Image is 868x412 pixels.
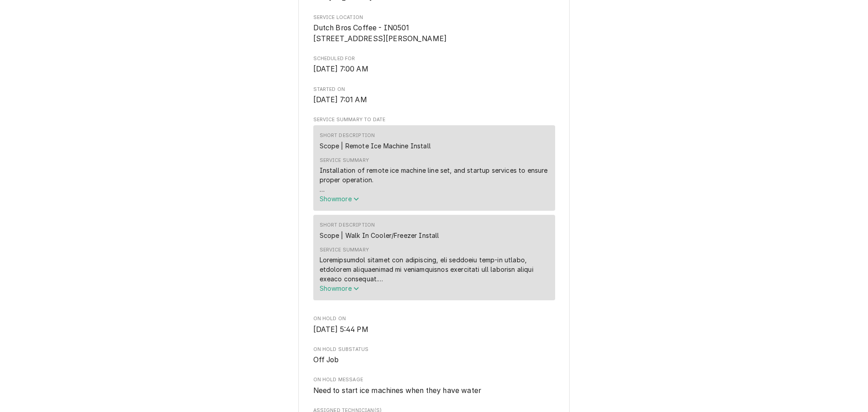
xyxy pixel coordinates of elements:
span: On Hold On [313,324,555,335]
span: Started On [313,86,555,93]
span: Scheduled For [313,64,555,75]
span: On Hold Message [313,376,555,384]
div: Started On [313,86,555,105]
div: On Hold Message [313,376,555,396]
div: Short Description [320,132,375,139]
div: Service Summary [320,157,369,164]
button: Showmore [320,194,549,204]
div: Installation of remote ice machine line set, and startup services to ensure proper operation. CSI... [320,166,549,194]
div: On Hold On [313,315,555,335]
span: Dutch Bros Coffee - IN0501 [STREET_ADDRESS][PERSON_NAME] [313,24,447,43]
span: Service Summary To Date [313,116,555,123]
div: Service Location [313,14,555,44]
button: Showmore [320,284,549,293]
div: Loremipsumdol sitamet con adipiscing, eli seddoeiu temp-in utlabo, etdolorem aliquaenimad mi veni... [320,255,549,284]
span: Started On [313,95,555,105]
div: On Hold SubStatus [313,346,555,365]
span: On Hold SubStatus [313,346,555,353]
span: Service Location [313,23,555,44]
div: Service Summary To Date [313,116,555,304]
span: [DATE] 7:00 AM [313,65,368,73]
span: Off Job [313,355,339,364]
span: [DATE] 5:44 PM [313,325,368,334]
div: Short Description [320,222,375,229]
div: Scope | Walk In Cooler/Freezer Install [320,231,439,240]
div: Service Summary [313,125,555,304]
span: Need to start ice machines when they have water [313,386,481,395]
span: Show more [320,195,359,203]
span: On Hold On [313,315,555,322]
div: Scheduled For [313,55,555,75]
span: Scheduled For [313,55,555,62]
span: [DATE] 7:01 AM [313,95,367,104]
div: Service Summary [320,246,369,254]
span: On Hold SubStatus [313,355,555,365]
div: Scope | Remote Ice Machine Install [320,141,431,151]
span: Show more [320,284,359,292]
span: On Hold Message [313,385,555,396]
span: Service Location [313,14,555,21]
